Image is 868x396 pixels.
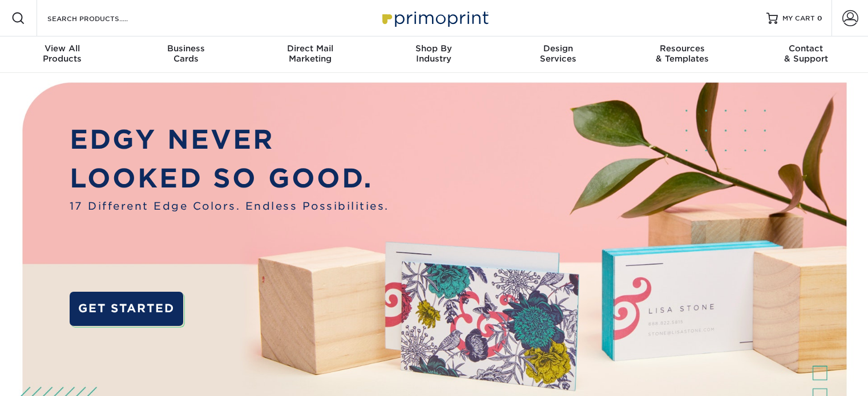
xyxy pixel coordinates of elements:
a: DesignServices [496,36,620,73]
span: Direct Mail [248,43,372,54]
a: BusinessCards [124,36,248,73]
span: 0 [817,14,822,22]
span: Contact [744,43,868,54]
div: Cards [124,43,248,64]
div: Services [496,43,620,64]
div: Industry [372,43,496,64]
span: 17 Different Edge Colors. Endless Possibilities. [70,198,389,214]
span: Resources [620,43,744,54]
a: Contact& Support [744,36,868,73]
a: Shop ByIndustry [372,36,496,73]
span: Design [496,43,620,54]
p: LOOKED SO GOOD. [70,159,389,198]
span: Shop By [372,43,496,54]
input: SEARCH PRODUCTS..... [46,11,158,25]
div: Marketing [248,43,372,64]
a: Resources& Templates [620,36,744,73]
div: & Templates [620,43,744,64]
span: MY CART [782,14,815,23]
div: & Support [744,43,868,64]
a: GET STARTED [70,292,183,326]
p: EDGY NEVER [70,120,389,159]
span: Business [124,43,248,54]
a: Direct MailMarketing [248,36,372,73]
img: Primoprint [377,6,491,30]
